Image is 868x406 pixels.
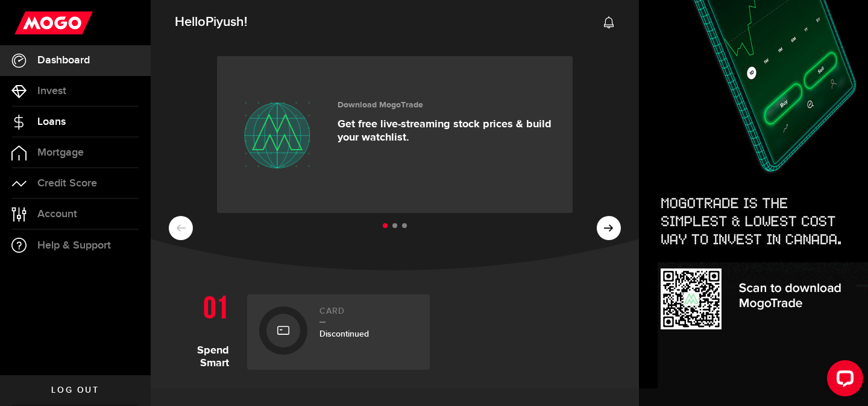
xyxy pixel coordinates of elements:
span: Discontinued [319,329,369,339]
h1: Spend Smart [169,288,238,370]
span: Piyush [206,14,244,30]
p: Get free live-streaming stock prices & build your watchlist. [338,118,555,144]
h3: Download MogoTrade [338,100,555,110]
span: Dashboard [37,55,90,66]
span: Log out [51,386,99,395]
span: Mortgage [37,147,84,158]
a: Download MogoTrade Get free live-streaming stock prices & build your watchlist. [217,56,573,213]
h2: Card [319,306,418,323]
span: Credit Score [37,178,97,189]
span: Help & Support [37,240,111,251]
iframe: LiveChat chat widget [817,355,868,406]
span: Loans [37,116,66,127]
span: Account [37,209,77,220]
span: Invest [37,86,66,97]
a: CardDiscontinued [247,294,430,370]
span: Hello ! [175,10,247,35]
